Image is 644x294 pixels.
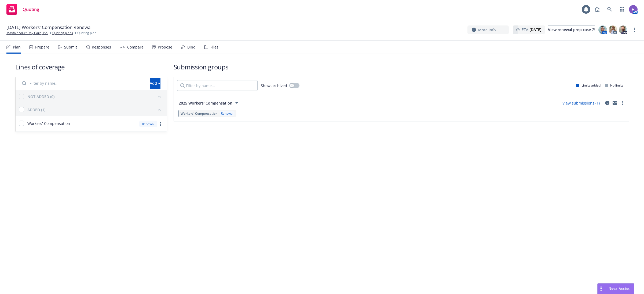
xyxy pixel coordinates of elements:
img: photo [619,25,627,34]
a: Report a Bug [592,4,603,15]
span: Nova Assist [609,286,630,291]
span: More info... [478,27,499,33]
a: Search [604,4,615,15]
div: Prepare [35,45,49,49]
strong: [DATE] [529,27,541,32]
a: mail [612,100,618,106]
div: View renewal prep case [548,26,595,34]
a: Quoting plans [52,31,73,35]
div: Renewal [139,121,157,127]
a: Mayfair Adult Day Care, Inc. [6,31,48,35]
span: [DATE] Workers' Compensation Renewal [6,24,92,31]
div: Plan [13,45,21,49]
button: ADDED (1) [27,105,164,114]
button: Nova Assist [597,283,634,294]
div: Limits added [576,83,601,88]
div: Responses [92,45,111,49]
span: Quoting [23,7,39,12]
input: Filter by name... [177,80,258,91]
div: Compare [127,45,144,49]
div: Propose [158,45,172,49]
span: 2025 Workers' Compensation [179,100,232,106]
a: more [157,121,164,127]
img: photo [598,25,607,34]
h1: Submission groups [174,62,629,71]
button: NOT ADDED (0) [27,92,164,101]
a: circleInformation [604,100,610,106]
button: 2025 Workers' Compensation [177,98,241,108]
img: photo [609,25,617,34]
a: View submissions (1) [562,101,600,106]
input: Filter by name... [19,78,147,89]
div: Add [150,78,160,88]
span: ETA : [522,27,541,32]
a: Quoting [4,2,41,17]
span: Show archived [261,83,287,88]
div: No limits [605,83,623,88]
img: photo [629,5,638,14]
div: NOT ADDED (0) [27,94,54,99]
a: more [631,27,638,33]
span: Workers' Compensation [181,111,218,116]
div: Files [210,45,218,49]
div: Renewal [220,111,235,116]
a: more [619,100,625,106]
button: More info... [467,25,509,34]
a: Switch app [617,4,627,15]
div: Bind [187,45,196,49]
button: Add [150,78,160,89]
div: Drag to move [598,284,604,294]
div: ADDED (1) [27,107,45,113]
h1: Lines of coverage [15,62,167,71]
span: Quoting plan [77,31,96,35]
span: Workers' Compensation [27,121,70,126]
a: View renewal prep case [548,25,595,34]
div: Submit [64,45,77,49]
